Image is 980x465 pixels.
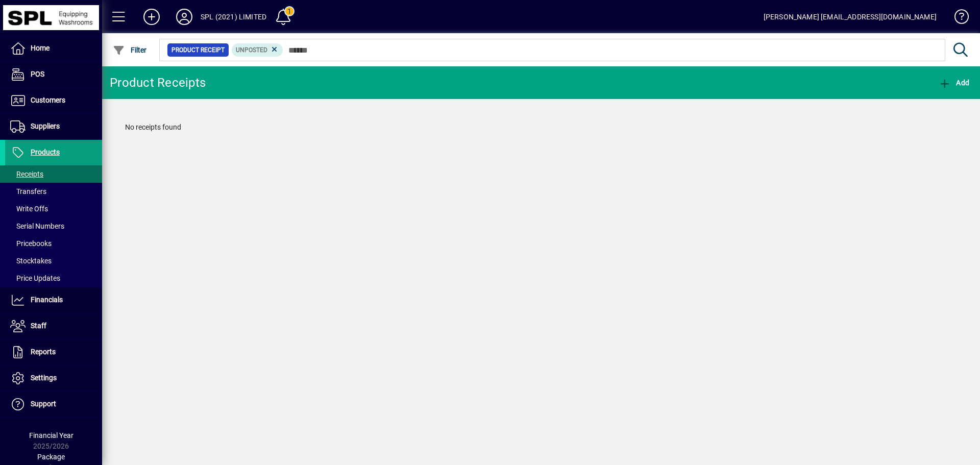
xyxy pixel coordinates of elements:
span: Stocktakes [10,257,52,265]
a: Settings [5,365,102,391]
a: Reports [5,339,102,365]
div: Product Receipts [110,75,206,91]
a: Transfers [5,183,102,200]
span: Receipts [10,170,43,178]
span: Transfers [10,187,46,195]
span: Pricebooks [10,239,52,248]
span: Product Receipt [171,45,225,55]
span: Support [31,400,56,408]
div: No receipts found [115,112,967,143]
a: Pricebooks [5,235,102,252]
span: Customers [31,96,65,104]
a: Receipts [5,165,102,183]
span: Financials [31,296,63,304]
a: Write Offs [5,200,102,217]
button: Profile [168,8,201,26]
a: Home [5,36,102,61]
span: Financial Year [29,431,73,439]
button: Filter [110,41,150,59]
span: Package [37,453,65,461]
a: Stocktakes [5,252,102,270]
a: Support [5,391,102,417]
a: POS [5,62,102,87]
span: Add [939,79,969,87]
a: Suppliers [5,114,102,139]
div: SPL (2021) LIMITED [201,9,266,25]
a: Serial Numbers [5,217,102,235]
span: Staff [31,322,46,330]
span: Settings [31,374,57,382]
span: Serial Numbers [10,222,64,230]
span: Unposted [236,46,267,54]
span: Reports [31,348,56,356]
span: Price Updates [10,274,60,282]
span: Filter [113,46,147,54]
a: Customers [5,88,102,113]
button: Add [135,8,168,26]
span: Suppliers [31,122,60,130]
a: Financials [5,287,102,313]
a: Knowledge Base [947,2,967,35]
button: Add [936,74,972,92]
span: Write Offs [10,205,48,213]
span: Products [31,148,60,156]
a: Price Updates [5,270,102,287]
span: Home [31,44,50,52]
mat-chip: Product Movement Status: Unposted [232,43,283,57]
a: Staff [5,313,102,339]
div: [PERSON_NAME] [EMAIL_ADDRESS][DOMAIN_NAME] [764,9,937,25]
span: POS [31,70,44,78]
